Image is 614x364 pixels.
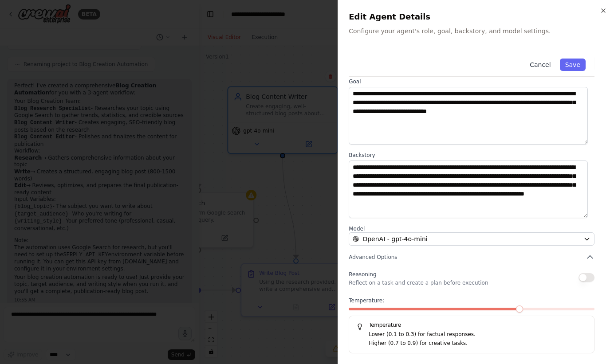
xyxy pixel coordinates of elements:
[524,59,556,71] button: Cancel
[369,339,587,348] p: Higher (0.7 to 0.9) for creative tasks.
[349,279,488,286] p: Reflect on a task and create a plan before execution
[356,321,587,329] h5: Temperature
[349,271,376,278] span: Reasoning
[349,78,594,85] label: Goal
[349,11,603,23] h2: Edit Agent Details
[349,254,397,261] span: Advanced Options
[349,152,594,159] label: Backstory
[560,59,586,71] button: Save
[349,27,603,35] p: Configure your agent's role, goal, backstory, and model settings.
[349,232,594,246] button: OpenAI - gpt-4o-mini
[349,253,594,262] button: Advanced Options
[349,225,594,232] label: Model
[349,297,384,304] span: Temperature:
[369,330,587,339] p: Lower (0.1 to 0.3) for factual responses.
[362,235,427,243] span: OpenAI - gpt-4o-mini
